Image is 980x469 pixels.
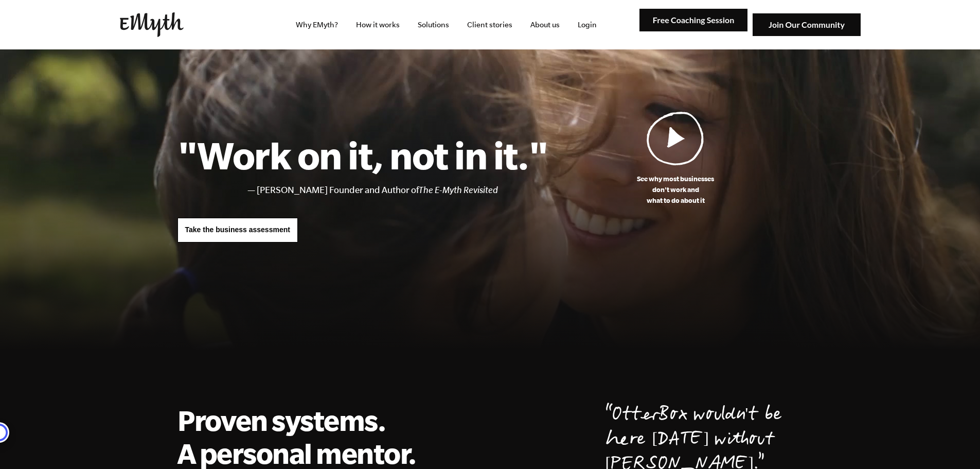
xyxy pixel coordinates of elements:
a: See why most businessesdon't work andwhat to do about it [548,111,803,206]
img: Join Our Community [753,13,861,37]
h1: "Work on it, not in it." [177,132,548,178]
img: EMyth [120,12,184,37]
a: Take the business assessment [177,218,298,242]
span: Take the business assessment [185,225,290,234]
i: The E-Myth Revisited [419,185,498,195]
img: Play Video [647,111,704,165]
li: [PERSON_NAME] Founder and Author of [257,183,548,198]
img: Free Coaching Session [639,9,747,32]
p: See why most businesses don't work and what to do about it [548,173,803,206]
